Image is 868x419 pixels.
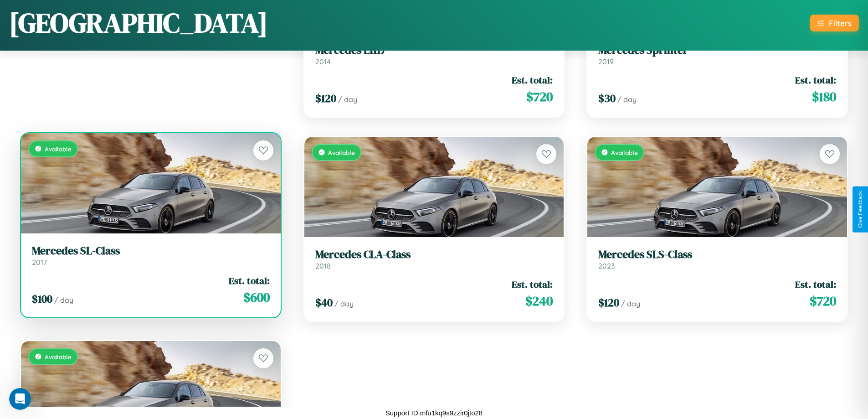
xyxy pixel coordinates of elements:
[598,57,614,66] span: 2019
[9,4,268,41] h1: [GEOGRAPHIC_DATA]
[829,18,852,28] div: Filters
[810,292,836,310] span: $ 720
[512,73,553,87] span: Est. total:
[598,91,616,106] span: $ 30
[315,261,331,270] span: 2018
[338,95,357,104] span: / day
[598,44,836,57] h3: Mercedes Sprinter
[598,248,836,270] a: Mercedes SLS-Class2023
[315,57,331,66] span: 2014
[54,295,73,305] span: / day
[315,295,333,310] span: $ 40
[32,244,270,267] a: Mercedes SL-Class2017
[334,299,354,308] span: / day
[525,292,553,310] span: $ 240
[598,295,619,310] span: $ 120
[598,44,836,66] a: Mercedes Sprinter2019
[385,407,483,419] p: Support ID: mfu1kq9s9zzir0jto28
[598,261,615,270] span: 2023
[243,288,270,306] span: $ 600
[229,274,270,287] span: Est. total:
[621,299,640,308] span: / day
[512,278,553,291] span: Est. total:
[812,88,836,106] span: $ 180
[795,73,836,87] span: Est. total:
[611,149,638,156] span: Available
[32,244,270,258] h3: Mercedes SL-Class
[315,44,553,66] a: Mercedes L11172014
[857,191,863,228] div: Give Feedback
[45,353,72,361] span: Available
[9,388,31,410] iframe: Intercom live chat
[328,149,355,156] span: Available
[795,278,836,291] span: Est. total:
[617,95,637,104] span: / day
[32,291,52,306] span: $ 100
[45,145,72,153] span: Available
[598,248,836,261] h3: Mercedes SLS-Class
[810,15,859,31] button: Filters
[526,88,553,106] span: $ 720
[315,248,553,261] h3: Mercedes CLA-Class
[32,258,47,267] span: 2017
[315,248,553,270] a: Mercedes CLA-Class2018
[315,91,336,106] span: $ 120
[315,44,553,57] h3: Mercedes L1117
